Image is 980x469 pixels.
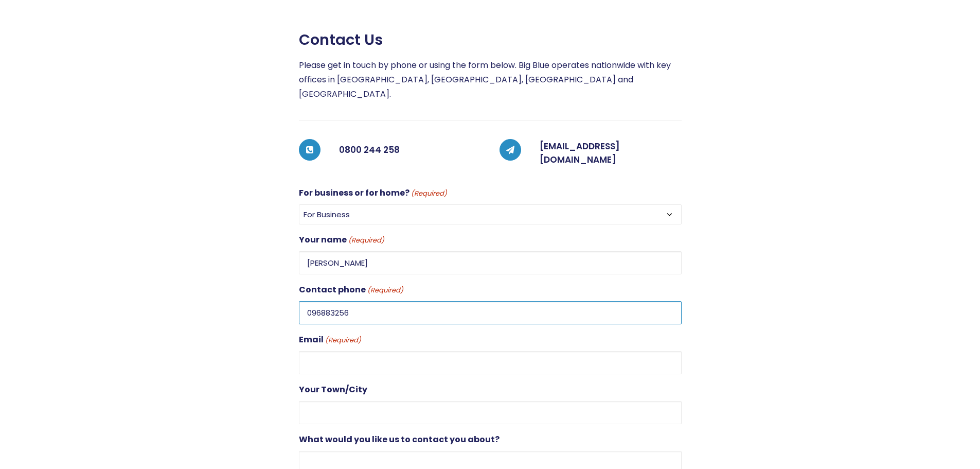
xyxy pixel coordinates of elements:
label: Your Town/City [299,383,367,397]
label: Contact phone [299,283,403,297]
h5: 0800 244 258 [339,140,481,161]
span: (Required) [324,335,361,346]
span: (Required) [410,188,447,200]
span: (Required) [366,285,403,297]
label: Email [299,333,361,347]
span: Contact us [299,31,383,49]
p: Please get in touch by phone or using the form below. Big Blue operates nationwide with key offic... [299,58,682,101]
label: For business or for home? [299,186,447,200]
span: (Required) [347,235,384,247]
a: [EMAIL_ADDRESS][DOMAIN_NAME] [540,140,620,166]
label: Your name [299,233,384,247]
label: What would you like us to contact you about? [299,432,500,447]
iframe: Chatbot [912,401,966,455]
